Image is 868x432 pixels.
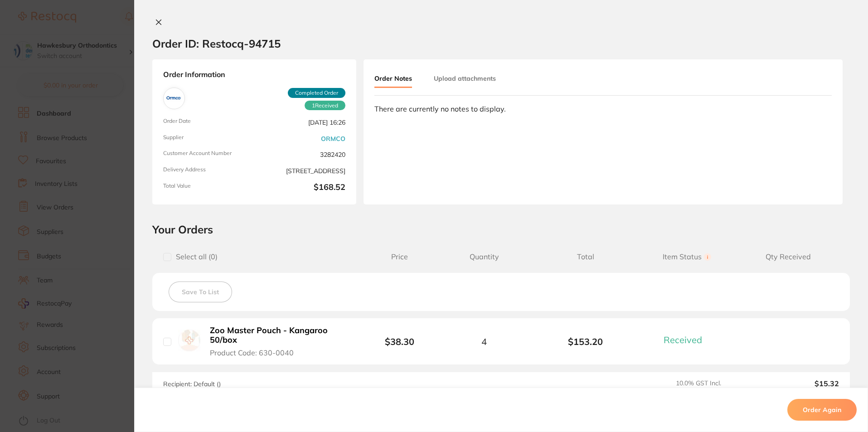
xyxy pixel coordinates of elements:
[163,166,251,175] span: Delivery Address
[374,70,412,88] button: Order Notes
[163,183,251,194] span: Total Value
[761,379,839,388] output: $15.32
[258,150,345,159] span: 3282420
[787,399,857,421] button: Order Again
[321,135,345,142] a: ORMCO
[481,336,487,347] span: 4
[163,134,251,143] span: Supplier
[163,380,221,388] span: Recipient: Default ( )
[178,330,200,352] img: Zoo Master Pouch - Kangaroo 50/box
[664,334,702,345] span: Received
[163,150,251,159] span: Customer Account Number
[210,349,294,357] span: Product Code: 630-0040
[258,166,345,175] span: [STREET_ADDRESS]
[661,334,713,345] button: Received
[210,326,350,345] b: Zoo Master Pouch - Kangaroo 50/box
[165,90,183,107] img: ORMCO
[169,282,232,302] button: Save To List
[258,118,345,127] span: [DATE] 16:26
[374,105,832,113] div: There are currently no notes to display.
[535,252,636,261] span: Total
[636,252,738,261] span: Item Status
[163,118,251,127] span: Order Date
[366,252,433,261] span: Price
[433,252,535,261] span: Quantity
[305,101,345,111] span: Received
[434,70,496,87] button: Upload attachments
[676,379,754,388] span: 10.0 % GST Incl.
[288,88,345,98] span: Completed Order
[171,252,218,261] span: Select all ( 0 )
[152,37,281,50] h2: Order ID: Restocq- 94715
[152,223,850,236] h2: Your Orders
[163,70,345,80] strong: Order Information
[737,252,839,261] span: Qty Received
[385,336,414,347] b: $38.30
[535,336,636,347] b: $153.20
[258,183,345,194] b: $168.52
[207,325,353,357] button: Zoo Master Pouch - Kangaroo 50/box Product Code: 630-0040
